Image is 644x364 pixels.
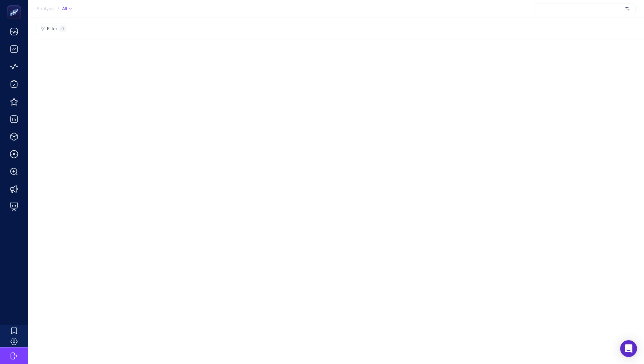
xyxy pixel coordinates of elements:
button: Filter0 [36,23,68,34]
span: Filter [47,26,57,32]
span: 0 [61,26,64,32]
div: All [62,6,72,12]
span: Analysis [36,6,55,12]
img: svg%3e [625,5,630,12]
span: / [57,6,59,11]
div: Open Intercom Messenger [620,340,637,357]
